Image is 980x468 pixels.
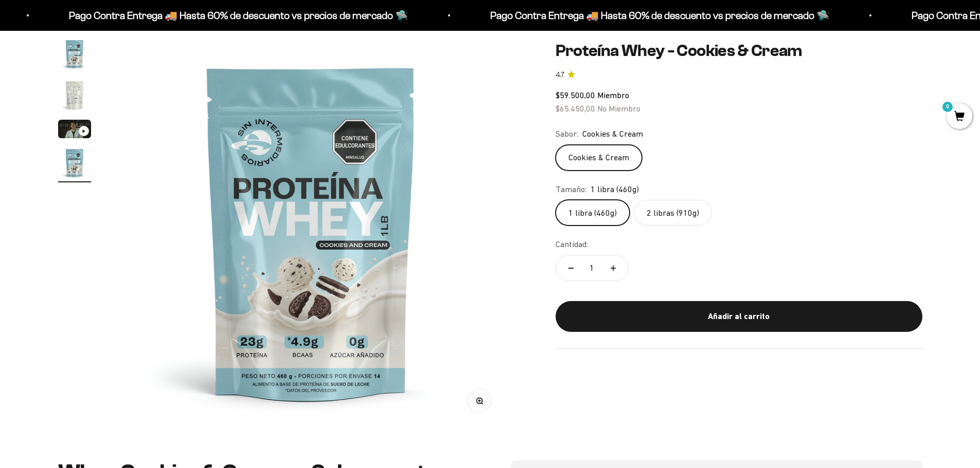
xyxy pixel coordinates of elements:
[582,127,643,141] span: Cookies & Cream
[556,69,922,80] a: 4.74.7 de 5.0 estrellas
[58,146,91,182] button: Ir al artículo 4
[556,183,586,196] legend: Tamaño:
[576,310,902,323] div: Añadir al carrito
[58,146,91,179] img: Proteína Whey - Cookies & Cream
[597,90,629,100] span: Miembro
[556,127,578,141] legend: Sabor:
[58,120,91,141] button: Ir al artículo 3
[556,69,564,80] span: 4.7
[58,7,397,24] p: Pago Contra Entrega 🚚 Hasta 60% de descuento vs precios de mercado 🛸
[598,256,628,280] button: Aumentar cantidad
[58,79,91,115] button: Ir al artículo 2
[556,256,586,280] button: Reducir cantidad
[556,301,922,331] button: Añadir al carrito
[556,238,588,251] label: Cantidad:
[556,103,595,113] span: $65.450,00
[941,101,954,113] mark: 0
[591,183,639,196] span: 1 libra (460g)
[597,103,640,113] span: No Miembro
[947,111,972,123] a: 0
[58,79,91,111] img: Proteína Whey - Cookies & Cream
[556,41,922,61] h1: Proteína Whey - Cookies & Cream
[58,38,91,73] button: Ir al artículo 1
[556,90,595,100] span: $59.500,00
[479,7,818,24] p: Pago Contra Entrega 🚚 Hasta 60% de descuento vs precios de mercado 🛸
[58,38,91,70] img: Proteína Whey - Cookies & Cream
[116,38,506,427] img: Proteína Whey - Cookies & Cream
